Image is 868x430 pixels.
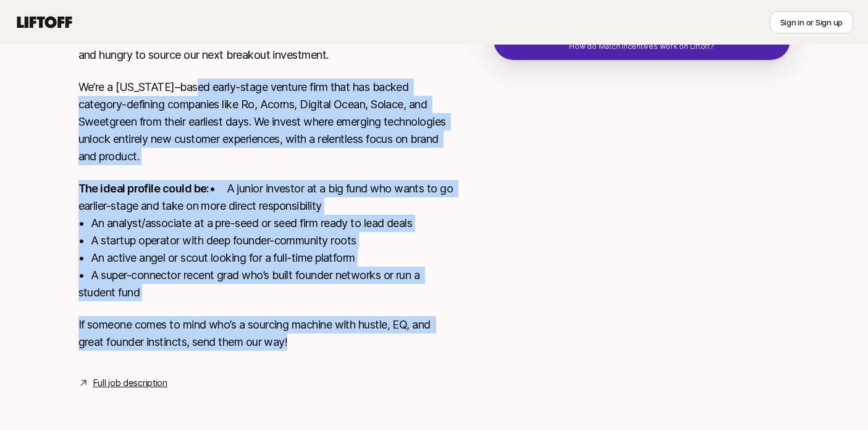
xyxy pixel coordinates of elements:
[569,41,714,52] p: How do Match Incentives work on Liftoff?
[770,11,853,33] button: Sign in or Sign up
[78,79,454,165] p: We’re a [US_STATE]–based early-stage venture firm that has backed category-defining companies lik...
[78,316,454,351] p: If someone comes to mind who’s a sourcing machine with hustle, EQ, and great founder instincts, s...
[93,376,167,390] a: Full job description
[78,180,454,301] p: • A junior investor at a big fund who wants to go earlier-stage and take on more direct responsib...
[78,182,209,195] strong: The ideal profile could be:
